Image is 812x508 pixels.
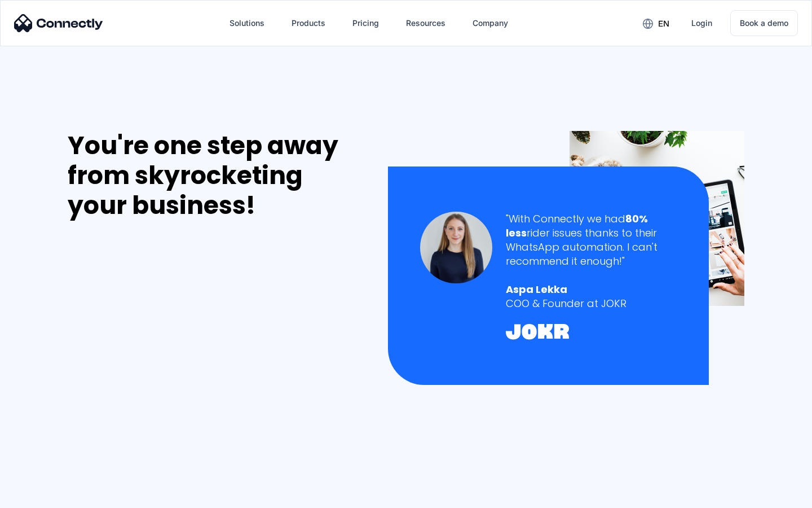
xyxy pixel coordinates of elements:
[691,15,712,31] div: Login
[11,488,68,504] aside: Language selected: English
[658,16,669,32] div: en
[506,212,677,269] div: "With Connectly we had rider issues thanks to their WhatsApp automation. I can't recommend it eno...
[506,296,677,310] div: COO & Founder at JOKR
[230,15,264,31] div: Solutions
[68,234,237,493] iframe: Form 0
[14,14,103,32] img: Connectly Logo
[682,10,721,37] a: Login
[506,212,648,240] strong: 80% less
[292,15,325,31] div: Products
[406,15,445,31] div: Resources
[343,10,388,37] a: Pricing
[473,15,508,31] div: Company
[352,15,379,31] div: Pricing
[23,488,68,504] ul: Language list
[68,131,364,220] div: You're one step away from skyrocketing your business!
[730,10,798,36] a: Book a demo
[506,282,567,296] strong: Aspa Lekka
